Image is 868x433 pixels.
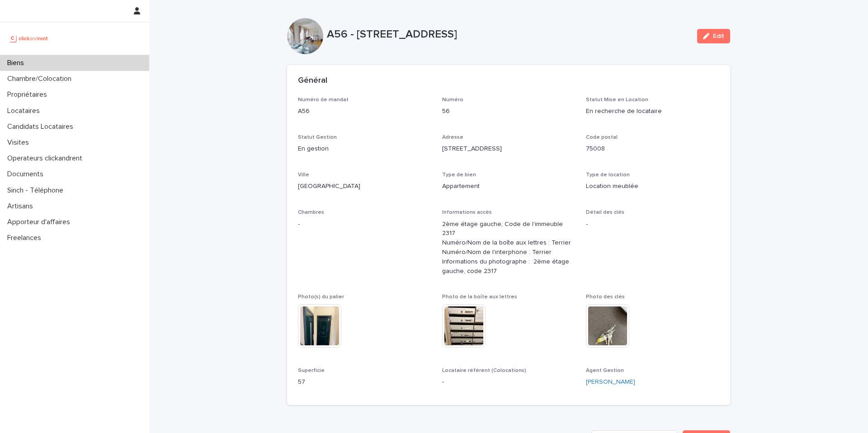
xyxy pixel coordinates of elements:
p: En gestion [298,144,431,154]
h2: Général [298,76,327,86]
span: Numéro [442,97,463,103]
p: - [298,220,431,229]
p: Visites [4,138,36,147]
span: Superficie [298,368,325,373]
p: Chambre/Colocation [4,75,79,83]
p: 56 [442,107,576,116]
span: Numéro de mandat [298,97,349,103]
p: 2ème étage gauche, Code de l'immeuble 2317 Numéro/Nom de la boîte aux lettres : Terrier Numéro/No... [442,220,576,276]
span: Locataire référent (Colocations) [442,368,526,373]
p: A56 - [STREET_ADDRESS] [327,28,690,41]
p: Artisans [4,202,40,211]
p: [STREET_ADDRESS] [442,144,576,154]
span: Chambres [298,210,324,215]
span: Photo des clés [586,294,625,300]
a: [PERSON_NAME] [586,377,635,387]
p: Documents [4,170,51,179]
span: Ville [298,172,309,178]
p: Locataires [4,107,47,115]
p: Operateurs clickandrent [4,154,90,163]
img: UCB0brd3T0yccxBKYDjQ [7,29,51,47]
p: Biens [4,59,31,67]
p: 57 [298,377,431,387]
p: Location meublée [586,182,719,191]
p: - [442,377,576,387]
span: Photo de la boîte aux lettres [442,294,517,300]
span: Statut Mise en Location [586,97,648,103]
p: Candidats Locataires [4,122,80,131]
p: Sinch - Téléphone [4,186,71,195]
span: Détail des clés [586,210,624,215]
span: Type de bien [442,172,476,178]
p: En recherche de locataire [586,107,719,116]
p: - [586,220,719,229]
span: Type de location [586,172,630,178]
span: Photo(s) du palier [298,294,344,300]
p: Propriétaires [4,90,54,99]
p: [GEOGRAPHIC_DATA] [298,182,431,191]
p: A56 [298,107,431,116]
span: Edit [713,33,724,39]
span: Informations accès [442,210,492,215]
p: 75008 [586,144,719,154]
span: Agent Gestion [586,368,624,373]
span: Adresse [442,135,463,140]
p: Apporteur d'affaires [4,218,77,226]
p: Freelances [4,234,48,242]
span: Code postal [586,135,618,140]
button: Edit [697,29,730,43]
span: Statut Gestion [298,135,337,140]
p: Appartement [442,182,576,191]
